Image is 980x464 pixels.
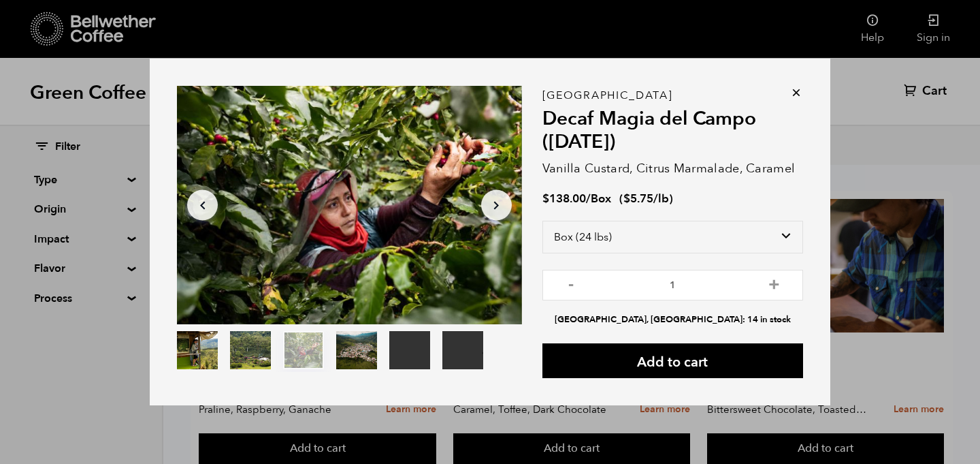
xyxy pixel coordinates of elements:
[542,159,803,178] p: Vanilla Custard, Citrus Marmalade, Caramel
[623,191,653,206] bdi: 5.75
[653,191,669,206] span: /lb
[766,277,783,290] button: +
[586,191,591,206] span: /
[442,331,483,369] video: Your browser does not support the video tag.
[591,191,611,206] span: Box
[542,191,549,206] span: $
[542,191,586,206] bdi: 138.00
[619,191,673,206] span: ( )
[389,331,430,369] video: Your browser does not support the video tag.
[563,277,580,290] button: -
[542,108,803,153] h2: Decaf Magia del Campo ([DATE])
[542,343,803,378] button: Add to cart
[542,313,803,326] li: [GEOGRAPHIC_DATA], [GEOGRAPHIC_DATA]: 14 in stock
[623,191,630,206] span: $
